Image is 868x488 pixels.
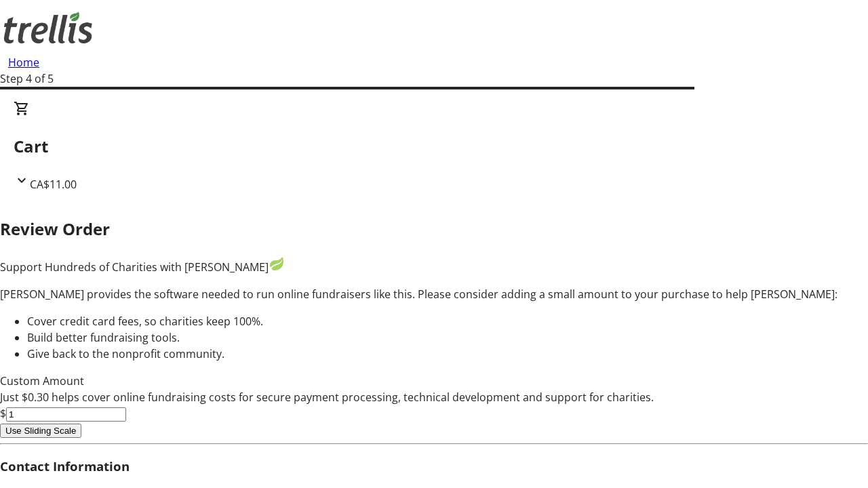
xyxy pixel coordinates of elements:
div: CartCA$11.00 [14,100,854,192]
li: Give back to the nonprofit community. [27,346,868,362]
span: CA$11.00 [30,177,77,192]
li: Build better fundraising tools. [27,329,868,346]
li: Cover credit card fees, so charities keep 100%. [27,313,868,329]
h2: Cart [14,134,854,159]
